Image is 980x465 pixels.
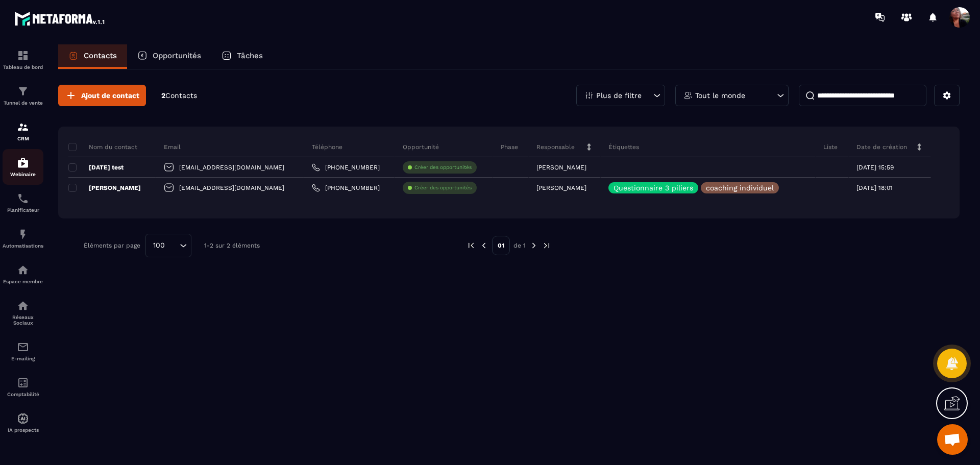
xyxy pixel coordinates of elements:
p: Webinaire [3,172,43,177]
p: Espace membre [3,279,43,284]
p: Tunnel de vente [3,100,43,106]
p: [PERSON_NAME] [536,164,586,171]
p: [DATE] test [68,163,124,172]
a: [PHONE_NUMBER] [312,184,380,192]
a: automationsautomationsEspace membre [3,256,43,292]
img: next [529,241,538,250]
p: Planificateur [3,207,43,213]
a: formationformationTunnel de vente [3,78,43,113]
p: Opportunités [153,51,201,60]
img: scheduler [17,192,29,205]
img: logo [14,9,106,28]
a: automationsautomationsAutomatisations [3,221,43,256]
a: formationformationCRM [3,113,43,149]
p: E-mailing [3,356,43,361]
img: email [17,341,29,353]
p: Automatisations [3,243,43,249]
p: Phase [501,143,518,151]
div: Search for option [145,234,191,257]
p: IA prospects [3,427,43,433]
p: Téléphone [312,143,342,151]
img: formation [17,85,29,97]
img: prev [467,241,476,250]
p: Responsable [536,143,575,151]
p: Liste [823,143,838,151]
button: Ajout de contact [58,85,146,106]
p: Éléments par page [84,242,140,249]
span: Contacts [165,91,197,100]
img: social-network [17,300,29,312]
a: automationsautomationsWebinaire [3,149,43,185]
a: Opportunités [127,44,211,69]
p: 1-2 sur 2 éléments [204,242,260,249]
p: Tout le monde [695,92,745,99]
p: CRM [3,136,43,141]
p: Email [164,143,181,151]
a: social-networksocial-networkRéseaux Sociaux [3,292,43,333]
img: automations [17,412,29,425]
p: coaching individuel [706,184,774,191]
p: Opportunité [403,143,439,151]
img: automations [17,228,29,240]
p: [DATE] 18:01 [856,184,893,191]
p: Créer des opportunités [414,184,472,191]
p: 2 [161,91,197,101]
input: Search for option [168,240,177,251]
img: formation [17,121,29,133]
a: accountantaccountantComptabilité [3,369,43,405]
p: [DATE] 15:59 [856,164,894,171]
p: Réseaux Sociaux [3,314,43,326]
a: emailemailE-mailing [3,333,43,369]
a: schedulerschedulerPlanificateur [3,185,43,221]
p: [PERSON_NAME] [68,184,141,192]
img: automations [17,157,29,169]
p: Comptabilité [3,391,43,397]
p: de 1 [513,241,526,250]
p: Tâches [237,51,263,60]
a: Tâches [211,44,273,69]
p: Nom du contact [68,143,137,151]
img: prev [479,241,488,250]
span: 100 [150,240,168,251]
p: Tableau de bord [3,64,43,70]
p: Plus de filtre [596,92,642,99]
a: [PHONE_NUMBER] [312,163,380,172]
a: Contacts [58,44,127,69]
img: formation [17,50,29,62]
p: 01 [492,236,510,255]
img: automations [17,264,29,276]
p: Date de création [856,143,907,151]
p: Créer des opportunités [414,164,472,171]
a: Ouvrir le chat [937,424,968,455]
p: Questionnaire 3 piliers [614,184,693,191]
span: Ajout de contact [81,90,139,101]
img: accountant [17,377,29,389]
p: Étiquettes [608,143,639,151]
p: [PERSON_NAME] [536,184,586,191]
a: formationformationTableau de bord [3,42,43,78]
p: Contacts [84,51,117,60]
img: next [542,241,551,250]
